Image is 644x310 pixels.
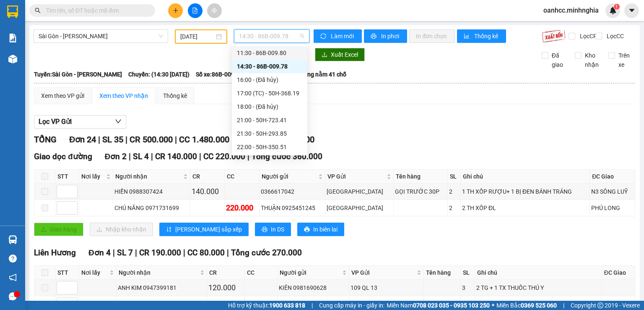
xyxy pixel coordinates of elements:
span: | [199,152,201,161]
span: search [35,8,41,13]
span: Trên xe [615,51,636,69]
span: SL 35 [102,134,123,144]
div: 109 QL 13 [351,299,422,309]
div: 40.000 [246,298,276,310]
th: STT [55,266,79,280]
th: CC [225,170,259,184]
span: ⚪️ [492,304,494,307]
span: Người nhận [119,268,198,277]
td: Sài Gòn [325,184,394,200]
span: | [227,248,229,257]
span: Hỗ trợ kỹ thuật: [228,301,305,310]
button: printerIn phơi [364,29,407,43]
th: SL [461,266,475,280]
span: | [247,152,249,161]
span: Giao dọc đường [34,152,92,161]
span: Tổng cước 270.000 [231,248,302,257]
span: Nơi lấy [81,268,108,277]
span: printer [262,226,267,233]
div: 11:30 - 86B-009.80 [237,48,302,58]
div: 14:30 - 86B-009.78 [237,62,302,71]
th: CC [245,266,278,280]
span: CC 80.000 [187,248,225,257]
span: Thống kê [474,32,499,41]
div: KIÊN 0981690628 [279,283,348,292]
span: Lọc VP Gửi [39,116,72,127]
span: Kho nhận [582,51,602,69]
span: down [115,118,122,125]
button: Lọc VP Gửi [34,115,126,129]
strong: 0369 525 060 [521,302,557,309]
div: 2 [449,187,459,196]
div: 2 TH XỐP ĐL [462,203,588,213]
span: printer [304,226,310,233]
div: [GEOGRAPHIC_DATA] [327,187,392,196]
span: Làm mới [331,32,355,41]
th: Tên hàng [424,266,461,280]
div: 18:00 - (Đã hủy) [237,102,302,111]
td: PHÚ LONG [590,200,635,216]
div: [GEOGRAPHIC_DATA] [327,203,392,213]
img: logo-vxr [7,5,18,18]
span: Cung cấp máy in - giấy in: [319,301,384,310]
div: Xem theo VP gửi [41,91,84,100]
div: 17:00 (TC) - 50H-368.19 [237,89,302,98]
span: In phơi [381,32,400,41]
span: caret-down [628,7,636,14]
span: Đơn 24 [69,134,96,144]
button: syncLàm mới [314,29,362,43]
span: 14:30 - 86B-009.78 [239,30,305,42]
div: 140.000 [192,186,223,197]
img: warehouse-icon [8,235,17,244]
span: | [129,152,131,161]
div: 120.000 [208,282,243,294]
th: SL [448,170,461,184]
span: Xuất Excel [331,50,358,59]
span: | [113,248,115,257]
span: Tổng cước 360.000 [252,152,322,161]
div: 21:30 - 50H-293.85 [237,129,302,138]
div: Xem theo VP nhận [99,91,148,100]
span: Lọc CC [603,32,625,41]
span: CR 500.000 [130,134,173,144]
button: In đơn chọn [409,29,455,43]
span: Miền Nam [387,301,490,310]
span: Lọc CR [576,32,598,41]
div: 16:00 - (Đã hủy) [237,75,302,84]
img: solution-icon [8,34,17,42]
span: oanhcc.minhnghia [537,5,605,16]
div: GỌI TRƯỚC 30P [395,187,446,196]
span: Liên Hương [34,248,76,257]
span: VP Gửi [351,268,415,277]
span: | [135,248,137,257]
span: printer [371,33,378,40]
th: STT [55,170,79,184]
input: Tìm tên, số ĐT hoặc mã đơn [46,6,145,15]
div: 21:00 - 50H-723.41 [237,116,302,125]
span: Chuyến: (14:30 [DATE]) [128,70,190,79]
span: [PERSON_NAME] sắp xếp [175,225,242,234]
span: aim [211,8,217,13]
span: Người gửi [262,172,317,181]
th: Ghi chú [475,266,602,280]
button: downloadNhập kho nhận [90,223,153,236]
div: Thống kê [163,91,187,100]
div: 3 [462,283,473,292]
div: 2 [449,203,459,213]
strong: 1900 633 818 [269,302,305,309]
span: sort-ascending [166,226,172,233]
span: | [98,134,100,144]
th: ĐC Giao [590,170,635,184]
span: CR 140.000 [155,152,197,161]
span: Loại xe: Giường nằm 41 chỗ [273,70,346,79]
span: copyright [597,302,603,308]
span: question-circle [9,255,17,263]
th: Ghi chú [461,170,590,184]
input: 14/10/2025 [180,32,214,41]
button: printerIn biên lai [297,223,344,236]
span: plus [173,8,179,13]
button: uploadGiao hàng [34,223,83,236]
b: Tuyến: Sài Gòn - [PERSON_NAME] [34,71,122,78]
div: ANH KIM 0947399181 [118,283,205,292]
span: CC 1.480.000 [179,134,229,144]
